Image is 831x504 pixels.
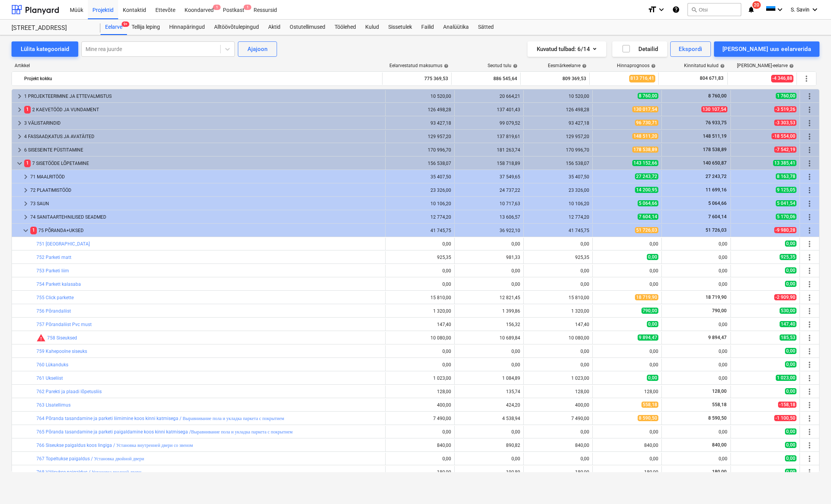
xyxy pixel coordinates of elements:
[458,174,520,180] div: 37 549,65
[617,63,656,68] div: Hinnaprognoos
[458,94,520,99] div: 20 664,21
[527,120,589,126] div: 93 427,18
[12,41,78,57] button: Lülita kategooriaid
[776,214,796,220] span: 5 170,06
[705,174,727,179] span: 27 243,72
[785,442,796,448] span: 0,00
[389,322,451,327] div: 147,40
[527,174,589,180] div: 35 407,50
[30,227,37,234] span: 1
[705,295,727,300] span: 18 719,90
[458,214,520,220] div: 13 606,57
[711,402,727,407] span: 558,18
[702,133,727,139] span: 148 511,19
[389,134,451,139] div: 129 957,20
[771,75,793,82] span: -4 346,88
[524,72,586,85] div: 809 369,53
[785,361,796,367] span: 0,00
[632,147,658,153] span: 178 538,89
[458,308,520,314] div: 1 399,86
[527,255,589,260] div: 925,35
[527,282,589,287] div: 0,00
[707,415,727,421] span: 8 590,50
[458,402,520,408] div: 424,20
[24,104,382,116] div: 2 KAEVETÖÖD JA VUNDAMENT
[805,280,814,289] span: Rohkem tegevusi
[24,72,379,85] div: Projekt kokku
[458,362,520,367] div: 0,00
[389,308,451,314] div: 1 320,00
[511,64,518,68] span: help
[24,144,382,156] div: 6 SISESEINTE PÜSTITAMINE
[802,74,811,83] span: Rohkem tegevusi
[527,188,589,193] div: 23 326,00
[101,20,127,35] div: Eelarve
[635,294,658,300] span: 18 719,90
[805,132,814,141] span: Rohkem tegevusi
[247,44,267,54] div: Ajajoon
[527,362,589,367] div: 0,00
[389,241,451,247] div: 0,00
[722,44,811,54] div: [PERSON_NAME] uus eelarverida
[793,467,831,504] iframe: Chat Widget
[15,132,24,141] span: keyboard_arrow_right
[527,201,589,206] div: 10 106,20
[527,335,589,341] div: 10 080,00
[780,254,796,260] span: 925,35
[527,214,589,220] div: 12 774,20
[15,92,24,101] span: keyboard_arrow_right
[776,375,796,381] span: 1 023,00
[635,120,658,126] span: 96 730,71
[389,429,451,435] div: 0,00
[772,133,796,139] span: -18 554,00
[527,349,589,354] div: 0,00
[24,157,382,170] div: 7 SISETÖÖDE LÕPETAMINE
[638,214,658,220] span: 7 604,14
[785,240,796,247] span: 0,00
[458,188,520,193] div: 24 737,22
[635,227,658,233] span: 51 726,03
[632,160,658,166] span: 143 152,66
[805,119,814,128] span: Rohkem tegevusi
[702,147,727,152] span: 178 538,89
[776,93,796,99] span: 1 760,00
[805,266,814,275] span: Rohkem tegevusi
[213,5,221,10] span: 1
[21,172,30,181] span: keyboard_arrow_right
[285,20,330,35] a: Ostutellimused
[36,456,144,461] a: 767 Topeltukse paigaldus / Установка двойной двери
[776,200,796,206] span: 5 041,54
[389,335,451,341] div: 10 080,00
[622,44,658,54] div: Detailid
[36,333,46,343] span: Seotud kulud ületavad prognoosi
[527,94,589,99] div: 10 520,00
[458,241,520,247] div: 0,00
[458,228,520,233] div: 36 922,10
[774,147,796,153] span: -7 542,19
[805,441,814,450] span: Rohkem tegevusi
[527,241,589,247] div: 0,00
[805,226,814,235] span: Rohkem tegevusi
[788,64,794,68] span: help
[684,63,725,68] div: Kinnitatud kulud
[389,349,451,354] div: 0,00
[665,349,727,354] div: 0,00
[36,416,284,421] a: 764 Põranda tasandamine ja parketi liimimine koos kinni katmisega / Выравнивание пола и укладка п...
[805,186,814,195] span: Rohkem tegevusi
[527,228,589,233] div: 41 745,75
[389,228,451,233] div: 41 745,75
[15,119,24,128] span: keyboard_arrow_right
[665,362,727,367] div: 0,00
[264,20,285,35] a: Aktid
[417,20,439,35] div: Failid
[665,241,727,247] div: 0,00
[679,44,702,54] div: Ekspordi
[629,75,655,82] span: 813 716,41
[36,376,63,381] a: 761 Ukseliist
[528,41,606,57] button: Kuvatud tulbad:6/14
[389,443,451,448] div: 840,00
[527,402,589,408] div: 400,00
[707,335,727,340] span: 9 894,47
[647,375,658,381] span: 0,00
[774,294,796,300] span: -2 909,90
